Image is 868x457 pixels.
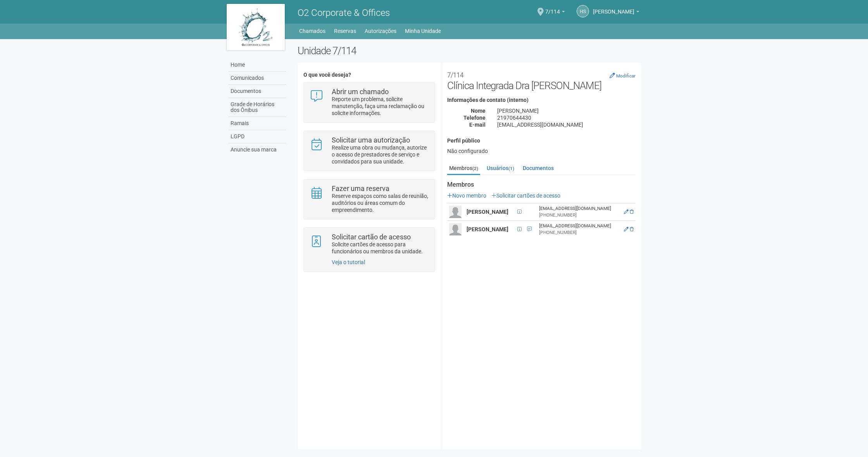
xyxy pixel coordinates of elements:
[310,137,429,165] a: Solicitar uma autorização Realize uma obra ou mudança, autorize o acesso de prestadores de serviç...
[447,68,635,91] h2: Clínica Integrada Dra [PERSON_NAME]
[298,45,641,57] h2: Unidade 7/114
[447,162,480,175] a: Membros(2)
[593,10,639,16] a: [PERSON_NAME]
[229,58,286,72] a: Home
[593,1,634,15] span: Helen Soares de Almeida
[229,72,286,85] a: Comunicados
[630,209,634,215] a: Excluir membro
[229,98,286,117] a: Grade de Horários dos Ônibus
[539,229,619,236] div: [PHONE_NUMBER]
[227,4,285,50] img: logo.jpg
[467,209,508,215] strong: [PERSON_NAME]
[472,166,478,171] small: (2)
[447,148,635,155] div: Não configurado
[229,117,286,130] a: Ramais
[447,181,635,188] strong: Membros
[577,5,589,17] a: HS
[332,241,429,255] p: Solicite cartões de acesso para funcionários ou membros da unidade.
[332,259,365,265] a: Veja o tutorial
[539,212,619,218] div: [PHONE_NUMBER]
[630,227,634,232] a: Excluir membro
[332,192,429,213] p: Reserve espaços como salas de reunião, auditórios ou áreas comum do empreendimento.
[447,97,635,103] h4: Informações de contato (interno)
[624,209,629,215] a: Editar membro
[449,223,462,235] img: user.png
[405,26,441,36] a: Minha Unidade
[508,166,514,171] small: (1)
[616,73,635,79] small: Modificar
[521,162,556,174] a: Documentos
[545,10,565,16] a: 7/114
[545,1,560,15] span: 7/114
[229,143,286,156] a: Anuncie sua marca
[449,206,462,218] img: user.png
[485,162,516,174] a: Usuários(1)
[332,184,389,192] strong: Fazer uma reserva
[310,88,429,117] a: Abrir um chamado Reporte um problema, solicite manutenção, faça uma reclamação ou solicite inform...
[447,71,463,79] small: 7/114
[334,26,356,36] a: Reservas
[539,205,619,212] div: [EMAIL_ADDRESS][DOMAIN_NAME]
[310,185,429,213] a: Fazer uma reserva Reserve espaços como salas de reunião, auditórios ou áreas comum do empreendime...
[624,227,629,232] a: Editar membro
[469,122,486,128] strong: E-mail
[229,130,286,143] a: LGPD
[332,233,411,241] strong: Solicitar cartão de acesso
[491,107,641,114] div: [PERSON_NAME]
[332,96,429,117] p: Reporte um problema, solicite manutenção, faça uma reclamação ou solicite informações.
[365,26,396,36] a: Autorizações
[463,115,486,121] strong: Telefone
[310,234,429,255] a: Solicitar cartão de acesso Solicite cartões de acesso para funcionários ou membros da unidade.
[539,223,619,229] div: [EMAIL_ADDRESS][DOMAIN_NAME]
[332,144,429,165] p: Realize uma obra ou mudança, autorize o acesso de prestadores de serviço e convidados para sua un...
[610,72,635,79] a: Modificar
[447,192,486,199] a: Novo membro
[491,192,560,199] a: Solicitar cartões de acesso
[447,138,635,144] h4: Perfil público
[332,88,389,96] strong: Abrir um chamado
[467,226,508,232] strong: [PERSON_NAME]
[229,85,286,98] a: Documentos
[332,136,410,144] strong: Solicitar uma autorização
[303,72,435,78] h4: O que você deseja?
[491,114,641,121] div: 21970644430
[299,26,325,36] a: Chamados
[298,7,390,18] span: O2 Corporate & Offices
[491,121,641,128] div: [EMAIL_ADDRESS][DOMAIN_NAME]
[471,108,486,114] strong: Nome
